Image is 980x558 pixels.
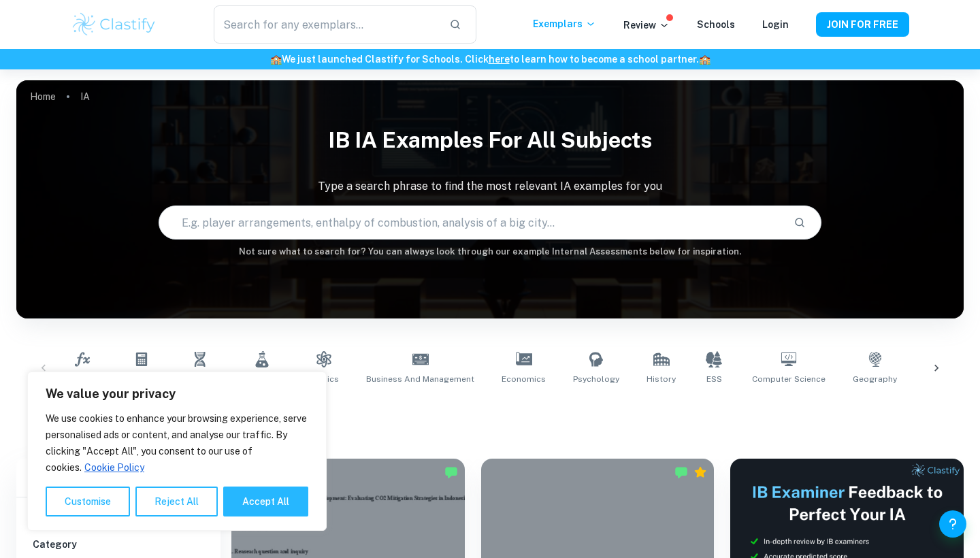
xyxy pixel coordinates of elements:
h6: We just launched Clastify for Schools. Click to learn how to become a school partner. [3,52,977,67]
button: JOIN FOR FREE [816,12,909,37]
input: E.g. player arrangements, enthalpy of combustion, analysis of a big city... [159,203,783,242]
button: Help and Feedback [939,510,966,538]
a: Home [30,87,56,106]
a: here [489,54,510,65]
button: Reject All [135,487,218,516]
a: Cookie Policy [84,461,145,474]
span: Psychology [573,373,619,385]
div: We value your privacy [27,372,327,531]
p: Review [623,18,670,33]
a: Schools [697,19,735,30]
button: Search [788,211,811,234]
p: IA [80,89,90,104]
span: Geography [853,373,897,385]
span: 🏫 [699,54,710,65]
button: Customise [46,487,130,516]
p: Exemplars [533,16,596,31]
span: ESS [706,373,722,385]
img: Clastify logo [71,11,157,38]
span: Computer Science [752,373,826,385]
h1: All IA Examples [64,401,917,426]
h6: Category [33,537,204,552]
span: Economics [502,373,546,385]
div: Premium [693,465,707,479]
span: History [647,373,676,385]
p: We use cookies to enhance your browsing experience, serve personalised ads or content, and analys... [46,410,308,476]
span: 🏫 [270,54,282,65]
a: Login [762,19,789,30]
p: Type a search phrase to find the most relevant IA examples for you [16,178,964,195]
h6: Filter exemplars [16,459,220,497]
input: Search for any exemplars... [214,5,438,44]
p: We value your privacy [46,386,308,402]
h1: IB IA examples for all subjects [16,118,964,162]
img: Marked [674,465,688,479]
img: Marked [444,465,458,479]
button: Accept All [223,487,308,516]
h6: Not sure what to search for? You can always look through our example Internal Assessments below f... [16,245,964,259]
span: Business and Management [366,373,474,385]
